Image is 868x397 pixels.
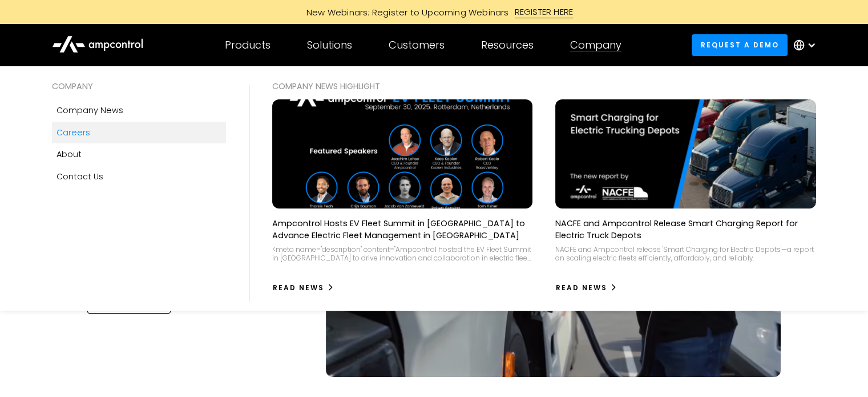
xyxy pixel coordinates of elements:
p: NACFE and Ampcontrol Release Smart Charging Report for Electric Truck Depots [555,218,815,240]
div: Products [225,39,271,51]
div: Company [570,39,621,51]
div: Resources [481,39,534,51]
div: Customers [389,39,445,51]
div: Contact Us [56,170,103,183]
div: New Webinars: Register to Upcoming Webinars [295,6,515,18]
div: COMPANY NEWS Highlight [272,80,816,93]
p: Ampcontrol Hosts EV Fleet Summit in [GEOGRAPHIC_DATA] to Advance Electric Fleet Management in [GE... [272,218,532,240]
div: Solutions [307,39,352,51]
div: Careers [56,126,90,139]
a: About [52,143,226,165]
div: Company news [56,104,123,117]
a: Careers [52,122,226,143]
a: Read News [272,279,334,297]
a: Read News [555,279,617,297]
a: Company news [52,99,226,121]
a: New Webinars: Register to Upcoming WebinarsREGISTER HERE [177,6,691,18]
div: NACFE and Ampcontrol release 'Smart Charging for Electric Depots'—a report on scaling electric fl... [555,245,815,263]
div: COMPANY [52,80,226,93]
a: Contact Us [52,166,226,187]
div: REGISTER HERE [515,6,574,18]
div: About [56,148,82,161]
div: Read News [273,283,324,293]
a: Request a demo [692,34,788,55]
div: Read News [556,283,607,293]
div: <meta name="description" content="Ampcontrol hosted the EV Fleet Summit in [GEOGRAPHIC_DATA] to d... [272,245,532,263]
